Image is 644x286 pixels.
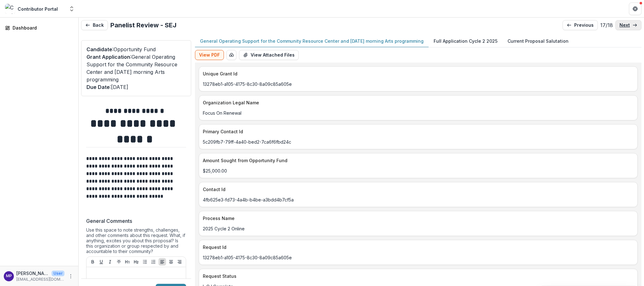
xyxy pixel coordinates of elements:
[86,53,186,83] p: : General Operating Support for the Community Resource Center and [DATE] morning Arts programming
[158,258,166,266] button: Align Left
[615,20,641,30] a: next
[67,3,76,15] button: Open entity switcher
[203,99,631,106] p: Organization Legal Name
[106,258,114,266] button: Italicize
[86,46,112,52] span: Candidate
[52,271,64,276] p: User
[18,6,58,12] div: Contributor Portal
[150,258,157,266] button: Ordered List
[86,54,130,60] span: Grant Application
[574,23,594,28] p: previous
[6,274,12,278] div: Marge Petruska
[86,83,186,91] p: : [DATE]
[203,244,631,250] p: Request Id
[203,168,634,174] p: $25,000.00
[203,186,631,193] p: Contact Id
[16,270,49,277] p: [PERSON_NAME]
[86,46,186,53] p: : Opportunity Fund
[203,128,631,135] p: Primary Contact Id
[13,25,71,31] div: Dashboard
[508,38,569,44] p: Current Proposal Salutation
[167,258,175,266] button: Align Center
[124,258,131,266] button: Heading 1
[203,110,634,116] p: Focus On Renewal
[86,227,186,256] div: Use this space to note strengths, challenges, and other comments about this request. What, if any...
[86,217,132,225] p: General Comments
[86,84,110,90] span: Due Date
[16,277,64,282] p: [EMAIL_ADDRESS][DOMAIN_NAME]
[195,50,224,60] button: View PDF
[141,258,149,266] button: Bullet List
[203,273,631,279] p: Request Status
[81,20,108,30] button: Back
[67,272,75,280] button: More
[203,225,634,232] p: 2025 Cycle 2 Online
[200,38,424,44] p: General Operating Support for the Community Resource Center and [DATE] morning Arts programming
[110,21,176,29] h2: Panelist Review - SEJ
[629,3,641,15] button: Get Help
[203,139,634,145] p: 5c209fb7-79ff-4a40-bed2-7ca6f6fbd24c
[3,23,76,33] a: Dashboard
[619,23,630,28] p: next
[5,4,15,14] img: Contributor Portal
[132,258,140,266] button: Heading 2
[239,50,299,60] button: View Attached Files
[89,258,97,266] button: Bold
[203,70,631,77] p: Unique Grant Id
[563,20,598,30] a: previous
[203,254,634,261] p: 13278eb1-a105-4175-8c30-8a09c85a605e
[203,196,634,203] p: 4fb625e3-fd73-4a4b-b4be-a3bdd4b7cf5a
[97,258,105,266] button: Underline
[600,21,613,29] p: 17 / 18
[203,157,631,164] p: Amount Sought from Opportunity Fund
[434,38,497,44] p: Full Application Cycle 2 2025
[176,258,183,266] button: Align Right
[203,215,631,222] p: Process Name
[115,258,123,266] button: Strike
[203,81,634,87] p: 13278eb1-a105-4175-8c30-8a09c85a605e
